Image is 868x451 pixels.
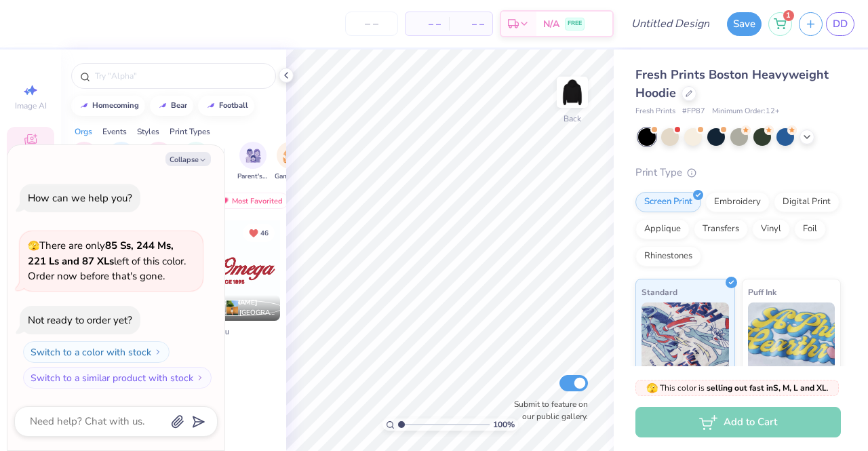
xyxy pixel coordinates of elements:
[79,102,90,110] img: trend_line.gif
[182,142,210,182] div: filter for Sports
[165,152,211,166] button: Collapse
[201,308,275,318] span: Chi Omega, [GEOGRAPHIC_DATA][US_STATE]
[414,17,441,31] span: – –
[150,96,193,116] button: bear
[783,10,794,21] span: 1
[243,224,275,242] button: Unlike
[237,172,269,182] span: Parent's Weekend
[237,142,269,182] button: filter button
[774,192,840,212] div: Digital Print
[170,125,210,138] div: Print Types
[559,79,586,106] img: Back
[635,165,841,180] div: Print Type
[826,12,854,36] a: DD
[71,142,98,182] button: filter button
[245,148,261,163] img: Parent's Weekend Image
[635,192,701,212] div: Screen Print
[106,142,137,182] button: filter button
[752,219,790,239] div: Vinyl
[237,142,269,182] div: filter for Parent's Weekend
[707,383,827,393] strong: selling out fast in S, M, L and XL
[568,19,582,28] span: FREE
[157,102,168,110] img: trend_line.gif
[198,96,254,116] button: football
[92,102,139,109] div: homecoming
[275,142,306,182] div: filter for Game Day
[283,148,298,163] img: Game Day Image
[212,193,289,209] div: Most Favorited
[71,96,145,116] button: homecoming
[457,17,484,31] span: – –
[682,106,705,117] span: # FP87
[794,219,826,239] div: Foil
[564,113,581,125] div: Back
[712,106,780,117] span: Minimum Order: 12 +
[15,100,47,111] span: Image AI
[201,298,258,307] span: [PERSON_NAME]
[275,142,306,182] button: filter button
[145,142,172,182] button: filter button
[71,142,98,182] div: filter for Sorority
[75,125,92,138] div: Orgs
[705,192,770,212] div: Embroidery
[182,142,210,182] button: filter button
[646,382,829,394] span: This color is .
[28,239,39,252] span: 🫣
[171,102,187,109] div: bear
[94,69,267,83] input: Try "Alpha"
[154,348,162,356] img: Switch to a color with stock
[635,66,829,101] span: Fresh Prints Boston Heavyweight Hoodie
[106,142,137,182] div: filter for Fraternity
[23,341,170,363] button: Switch to a color with stock
[23,367,212,389] button: Switch to a similar product with stock
[642,302,729,370] img: Standard
[28,313,132,327] div: Not ready to order yet?
[642,285,677,299] span: Standard
[205,102,216,110] img: trend_line.gif
[219,102,248,109] div: football
[646,382,658,395] span: 🫣
[620,10,720,37] input: Untitled Design
[28,239,174,268] strong: 85 Ss, 244 Ms, 221 Ls and 87 XLs
[748,302,835,370] img: Puff Ink
[635,106,675,117] span: Fresh Prints
[727,12,762,36] button: Save
[635,219,690,239] div: Applique
[196,374,204,382] img: Switch to a similar product with stock
[260,230,269,237] span: 46
[28,191,132,205] div: How can we help you?
[635,246,701,267] div: Rhinestones
[833,16,848,32] span: DD
[345,12,398,36] input: – –
[28,239,186,283] span: There are only left of this color. Order now before that's gone.
[145,142,172,182] div: filter for Club
[102,125,127,138] div: Events
[507,398,588,423] label: Submit to feature on our public gallery.
[543,17,559,31] span: N/A
[748,285,776,299] span: Puff Ink
[275,172,306,182] span: Game Day
[493,418,515,431] span: 100 %
[694,219,748,239] div: Transfers
[137,125,159,138] div: Styles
